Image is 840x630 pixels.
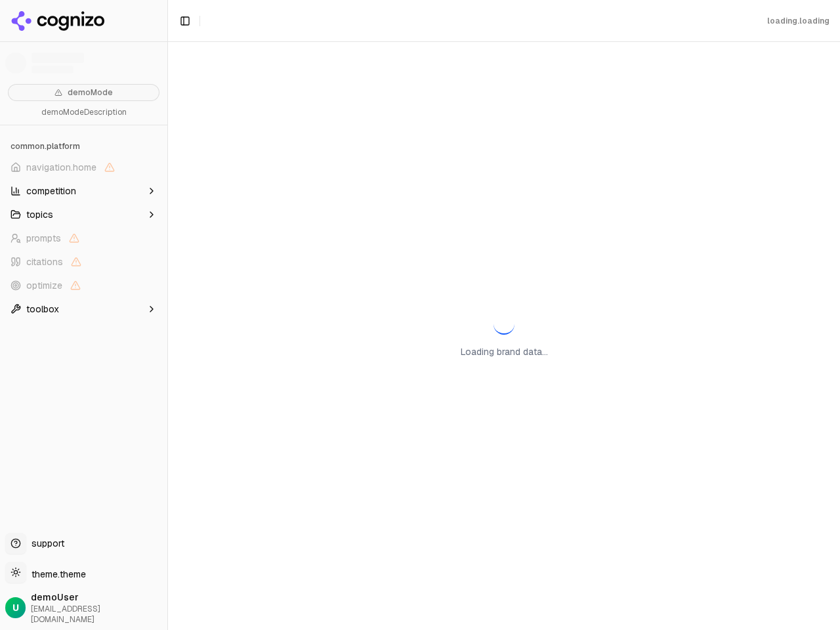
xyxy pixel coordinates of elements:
[26,161,96,174] span: navigation.home
[5,299,162,320] button: toolbox
[5,180,162,201] button: competition
[68,87,113,98] span: demoMode
[461,345,548,358] p: Loading brand data...
[26,279,62,292] span: optimize
[12,601,19,614] span: U
[8,106,159,119] p: demoModeDescription
[31,591,162,604] span: demoUser
[31,604,162,625] span: [EMAIL_ADDRESS][DOMAIN_NAME]
[5,136,162,157] div: common.platform
[26,303,59,316] span: toolbox
[26,568,86,580] span: theme.theme
[767,16,829,26] div: loading.loading
[26,255,63,268] span: citations
[5,204,162,225] button: topics
[26,184,76,198] span: competition
[26,232,61,245] span: prompts
[26,537,64,550] span: support
[26,208,53,221] span: topics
